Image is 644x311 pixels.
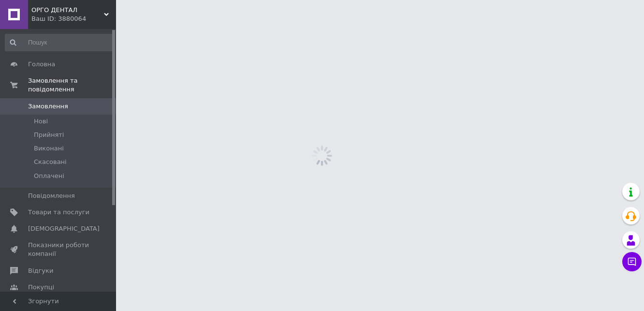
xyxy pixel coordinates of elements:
[28,102,68,111] span: Замовлення
[622,252,642,271] button: Чат з покупцем
[34,117,48,126] span: Нові
[34,158,67,166] span: Скасовані
[28,208,89,217] span: Товари та послуги
[28,241,89,258] span: Показники роботи компанії
[28,76,116,94] span: Замовлення та повідомлення
[31,15,116,23] div: Ваш ID: 3880064
[34,131,64,139] span: Прийняті
[28,224,100,233] span: [DEMOGRAPHIC_DATA]
[34,144,64,153] span: Виконані
[28,283,54,292] span: Покупці
[28,267,53,275] span: Відгуки
[34,172,64,180] span: Оплачені
[28,60,55,69] span: Головна
[5,34,114,51] input: Пошук
[28,192,75,200] span: Повідомлення
[31,6,104,15] span: ОРГО ДEНТАЛ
